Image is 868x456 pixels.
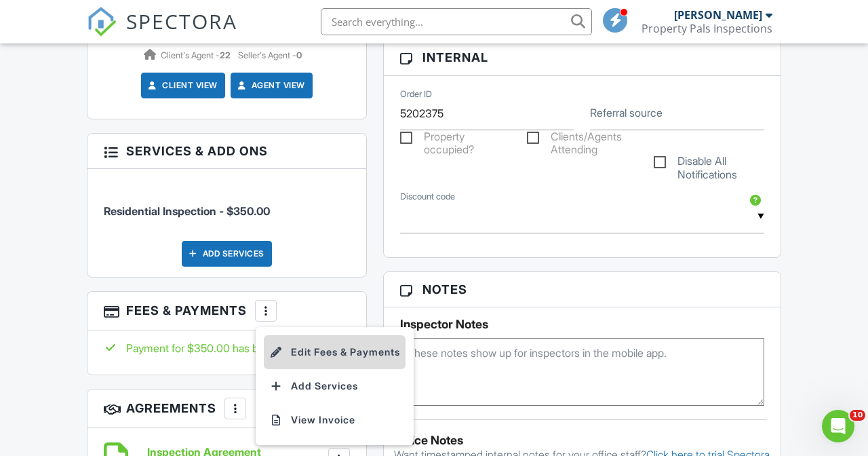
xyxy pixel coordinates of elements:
[182,241,272,267] div: Add Services
[104,179,350,229] li: Service: Residential Inspection
[238,50,302,60] span: Seller's Agent -
[654,155,764,172] label: Disable All Notifications
[104,341,350,356] div: Payment for $350.00 has been received.
[104,204,270,218] span: Residential Inspection - $350.00
[590,105,663,120] label: Referral source
[394,434,770,447] div: Office Notes
[87,18,237,47] a: SPECTORA
[527,130,637,147] label: Clients/Agents Attending
[161,50,233,60] span: Client's Agent -
[400,191,455,203] label: Discount code
[400,130,511,147] label: Property occupied?
[384,272,781,307] h3: Notes
[126,7,237,35] span: SPECTORA
[296,50,302,60] strong: 0
[146,79,218,92] a: Client View
[321,8,592,35] input: Search everything...
[87,134,366,169] h3: Services & Add ons
[674,8,762,22] div: [PERSON_NAME]
[400,318,764,331] h5: Inspector Notes
[850,410,865,421] span: 10
[87,292,366,330] h3: Fees & Payments
[87,389,366,428] h3: Agreements
[87,7,117,37] img: The Best Home Inspection Software - Spectora
[822,410,854,442] iframe: Intercom live chat
[400,88,432,100] label: Order ID
[384,40,781,75] h3: Internal
[642,22,772,35] div: Property Pals Inspections
[235,79,305,92] a: Agent View
[220,50,231,60] strong: 22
